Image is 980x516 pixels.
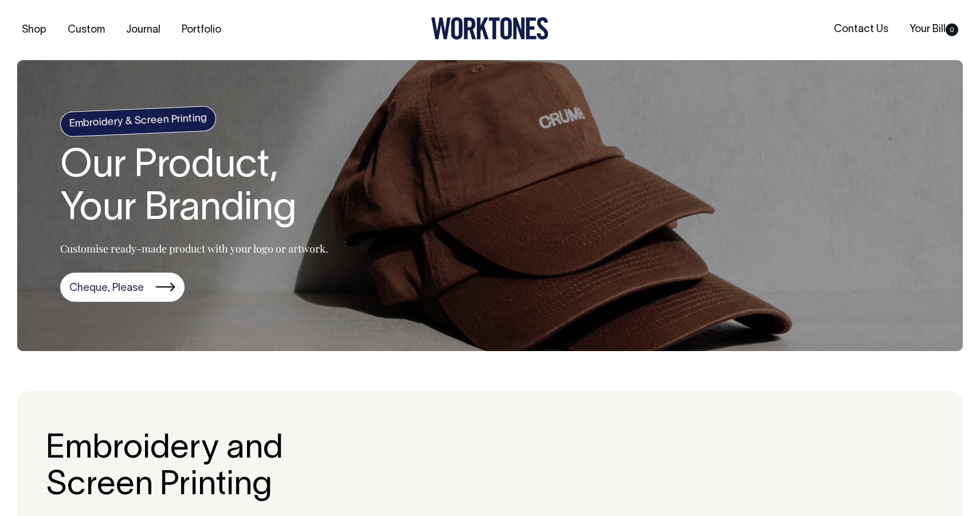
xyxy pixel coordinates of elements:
p: Customise ready-made product with your logo or artwork. [60,242,328,255]
a: Contact Us [829,20,893,39]
h4: Embroidery & Screen Printing [60,106,217,137]
h2: Embroidery and Screen Printing [46,431,375,505]
a: Custom [63,21,109,40]
a: Shop [17,21,51,40]
a: Cheque, Please [60,273,185,302]
span: 0 [946,23,958,36]
a: Portfolio [177,21,226,40]
a: Journal [121,21,165,40]
a: Your Bill0 [905,20,963,39]
h1: Our Product, Your Branding [60,145,328,231]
